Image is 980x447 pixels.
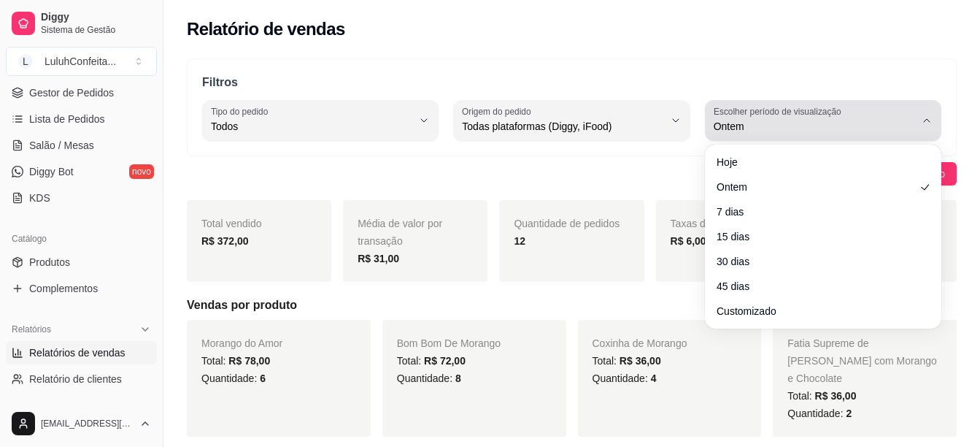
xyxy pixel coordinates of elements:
[397,372,461,384] span: Quantidade:
[787,337,937,384] span: Fatia Supreme de [PERSON_NAME] com Morango e Chocolate
[29,112,105,126] span: Lista de Pedidos
[187,18,345,41] h2: Relatório de vendas
[201,372,266,384] span: Quantidade:
[651,372,657,384] span: 4
[29,138,94,153] span: Salão / Mesas
[201,337,282,349] span: Morango do Amor
[228,355,270,367] span: R$ 78,00
[29,281,98,296] span: Complementos
[260,372,266,384] span: 6
[717,205,915,219] span: 7 dias
[29,345,126,360] span: Relatórios de vendas
[593,355,661,367] span: Total:
[202,74,941,91] p: Filtros
[514,235,525,247] strong: 12
[29,164,74,179] span: Diggy Bot
[424,355,466,367] span: R$ 72,00
[846,408,852,419] span: 2
[18,54,33,69] span: L
[620,355,661,367] span: R$ 36,00
[714,119,915,134] span: Ontem
[29,85,114,100] span: Gestor de Pedidos
[717,155,915,169] span: Hoje
[717,279,915,294] span: 45 dias
[787,390,856,402] span: Total:
[45,54,116,69] div: LuluhConfeita ...
[717,254,915,269] span: 30 dias
[201,235,249,247] strong: R$ 372,00
[29,372,122,386] span: Relatório de clientes
[397,355,466,367] span: Total:
[187,297,957,314] h5: Vendas por produto
[462,105,536,118] label: Origem do pedido
[455,372,461,384] span: 8
[41,24,151,36] span: Sistema de Gestão
[41,418,134,429] span: [EMAIL_ADDRESS][PERSON_NAME][DOMAIN_NAME]
[358,218,442,247] span: Média de valor por transação
[717,304,915,318] span: Customizado
[201,355,270,367] span: Total:
[6,47,157,76] button: Select a team
[514,218,620,229] span: Quantidade de pedidos
[593,372,657,384] span: Quantidade:
[29,398,117,413] span: Relatório de mesas
[358,253,399,264] strong: R$ 31,00
[717,229,915,244] span: 15 dias
[815,390,857,402] span: R$ 36,00
[211,105,273,118] label: Tipo do pedido
[787,408,852,419] span: Quantidade:
[671,235,706,247] strong: R$ 6,00
[714,105,846,118] label: Escolher período de visualização
[211,119,412,134] span: Todos
[12,324,51,335] span: Relatórios
[41,11,151,24] span: Diggy
[29,191,50,205] span: KDS
[671,218,749,229] span: Taxas de entrega
[201,218,262,229] span: Total vendido
[593,337,687,349] span: Coxinha de Morango
[462,119,663,134] span: Todas plataformas (Diggy, iFood)
[717,180,915,194] span: Ontem
[29,255,70,270] span: Produtos
[6,227,157,251] div: Catálogo
[397,337,501,349] span: Bom Bom De Morango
